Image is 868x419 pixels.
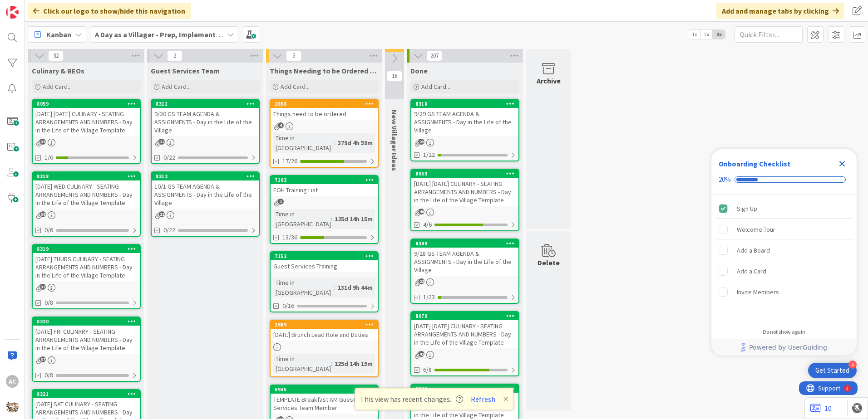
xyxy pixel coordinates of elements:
[737,203,757,214] div: Sign Up
[271,100,378,120] div: 2858Things need to be ordered
[37,173,140,180] div: 8318
[286,50,301,61] span: 5
[46,29,71,40] span: Kanban
[19,1,41,12] span: Support
[815,366,849,375] div: Get Started
[411,320,518,348] div: [DATE] [DATE] CULINARY - SEATING ARRANGEMENTS AND NUMBERS - Day in the Life of the Village Template
[282,301,294,311] span: 0/16
[152,172,259,180] div: 8312
[275,322,378,328] div: 2689
[335,138,375,148] div: 379d 4h 59m
[33,172,140,209] div: 8318[DATE] WED CULINARY - SEATING ARRANGEMENTS AND NUMBERS - Day in the Life of the Village Template
[334,138,335,148] span: :
[415,313,518,319] div: 8079
[419,278,424,284] span: 22
[278,122,284,128] span: 4
[43,83,72,91] span: Add Card...
[715,199,853,219] div: Sign Up is complete.
[32,66,84,75] span: Culinary & BEOs
[48,50,64,61] span: 32
[810,403,832,414] a: 10
[719,158,790,169] div: Onboarding Checklist
[538,257,560,268] div: Delete
[423,365,432,375] span: 6/8
[419,209,424,214] span: 40
[40,211,46,217] span: 39
[419,351,424,357] span: 41
[271,252,378,272] div: 7152Guest Services Training
[468,393,498,405] button: Refresh
[33,180,140,209] div: [DATE] WED CULINARY - SEATING ARRANGEMENTS AND NUMBERS - Day in the Life of the Village Template
[808,363,857,378] div: Open Get Started checklist, remaining modules: 4
[411,108,518,136] div: 9/29 GS TEAM AGENDA & ASSIGNMENTS - Day in the Life of the Village
[360,394,463,404] span: This view has recent changes.
[411,100,518,136] div: 83109/29 GS TEAM AGENDA & ASSIGNMENTS - Day in the Life of the Village
[763,328,805,336] div: Do not show again
[713,30,725,39] span: 3x
[715,219,853,239] div: Welcome Tour is incomplete.
[152,100,259,108] div: 8311
[415,171,518,177] div: 8053
[271,385,378,394] div: 6945
[423,150,435,160] span: 1/22
[415,101,518,107] div: 8310
[421,83,450,91] span: Add Card...
[715,282,853,302] div: Invite Members is incomplete.
[848,361,857,369] div: 4
[537,75,561,86] div: Archive
[271,252,378,260] div: 7152
[37,246,140,252] div: 8319
[281,83,310,91] span: Add Card...
[419,139,424,145] span: 23
[152,100,259,136] div: 83119/30 GS TEAM AGENDA & ASSIGNMENTS - Day in the Life of the Village
[33,100,140,108] div: 8059
[273,278,334,297] div: Time in [GEOGRAPHIC_DATA]
[273,354,331,374] div: Time in [GEOGRAPHIC_DATA]
[331,359,332,369] span: :
[711,149,857,356] div: Checklist Container
[411,100,518,108] div: 8310
[33,390,140,398] div: 8321
[270,66,379,75] span: Things Needing to be Ordered - PUT IN CARD, Don't make new card
[415,385,518,392] div: 8075
[411,170,518,206] div: 8053[DATE] [DATE] CULINARY - SEATING ARRANGEMENTS AND NUMBERS - Day in the Life of the Village Te...
[271,176,378,196] div: 7103FOH Training List
[411,312,518,320] div: 8079
[334,283,335,292] span: :
[711,339,857,356] div: Footer
[33,172,140,180] div: 8318
[719,175,849,184] div: Checklist progress: 20%
[37,391,140,397] div: 8321
[737,266,766,277] div: Add a Card
[37,101,140,107] div: 8059
[715,261,853,281] div: Add a Card is incomplete.
[156,173,259,180] div: 8312
[835,156,849,171] div: Close Checklist
[275,253,378,259] div: 7152
[716,3,844,19] div: Add and manage tabs by clicking
[6,6,19,19] img: Visit kanbanzone.com
[688,30,700,39] span: 1x
[162,83,191,91] span: Add Card...
[282,233,297,242] span: 13/36
[411,178,518,206] div: [DATE] [DATE] CULINARY - SEATING ARRANGEMENTS AND NUMBERS - Day in the Life of the Village Template
[271,184,378,196] div: FOH Training List
[163,153,175,162] span: 0/22
[28,3,191,19] div: Click our logo to show/hide this navigation
[151,66,220,75] span: Guest Services Team
[275,177,378,183] div: 7103
[737,245,770,256] div: Add a Board
[37,318,140,325] div: 8320
[332,214,375,224] div: 125d 14h 15m
[423,292,435,302] span: 1/23
[152,180,259,209] div: 10/1 GS TEAM AGENDA & ASSIGNMENTS - Day in the Life of the Village
[6,400,19,413] img: avatar
[33,317,140,326] div: 8320
[335,283,375,292] div: 131d 9h 44m
[331,214,332,224] span: :
[40,284,46,290] span: 37
[271,329,378,341] div: [DATE] Brunch Lead Role and Duties
[737,224,775,235] div: Welcome Tour
[411,385,518,393] div: 8075
[415,240,518,247] div: 8309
